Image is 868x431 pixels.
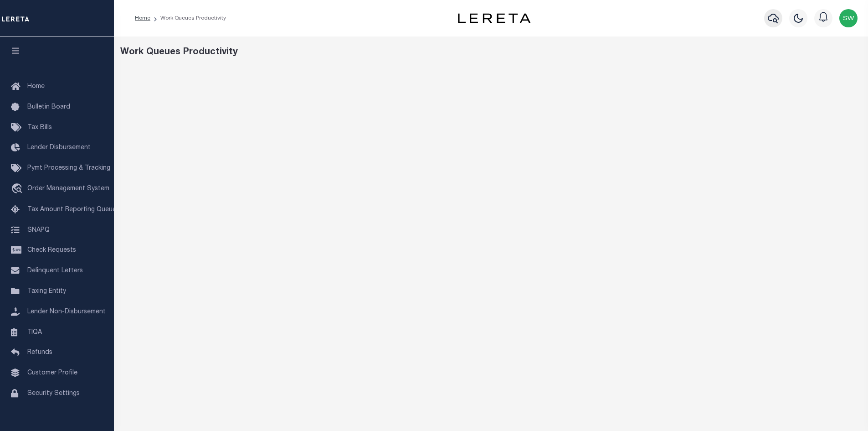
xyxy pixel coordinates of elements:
span: Refunds [27,349,52,356]
span: Tax Amount Reporting Queue [27,207,116,213]
span: Lender Non-Disbursement [27,309,106,315]
span: Delinquent Letters [27,268,83,274]
div: Work Queues Productivity [120,46,862,59]
span: SNAPQ [27,227,50,233]
span: Pymt Processing & Tracking [27,165,110,171]
img: svg+xml;base64,PHN2ZyB4bWxucz0iaHR0cDovL3d3dy53My5vcmcvMjAwMC9zdmciIHBvaW50ZXItZXZlbnRzPSJub25lIi... [839,9,858,27]
span: Home [27,83,45,90]
span: Check Requests [27,247,76,254]
span: Security Settings [27,390,80,397]
span: Customer Profile [27,370,77,376]
span: Bulletin Board [27,104,70,110]
img: logo-dark.svg [458,13,531,23]
span: Taxing Entity [27,288,66,295]
span: Tax Bills [27,125,52,131]
a: Home [135,16,150,21]
li: Work Queues Productivity [150,14,226,22]
span: Order Management System [27,186,109,192]
span: TIQA [27,329,42,335]
span: Lender Disbursement [27,145,91,151]
i: travel_explore [11,183,26,195]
